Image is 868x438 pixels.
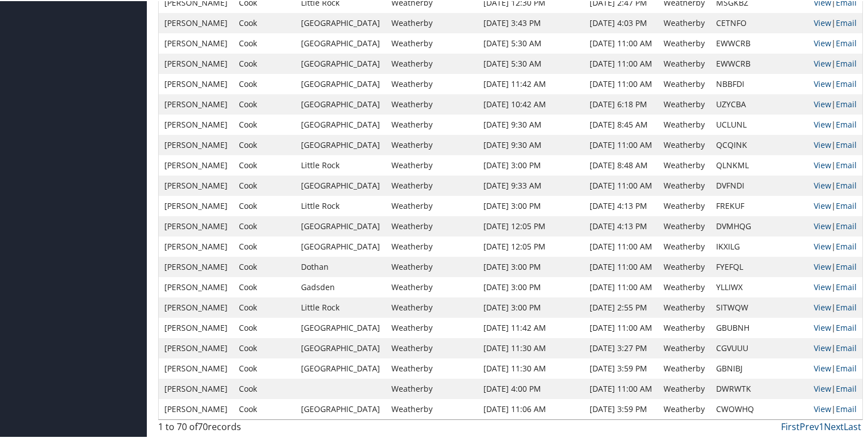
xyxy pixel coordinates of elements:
td: [DATE] 11:00 AM [584,235,658,256]
td: Weatherby [386,215,478,235]
td: [DATE] 5:30 AM [478,52,584,73]
a: Email [836,138,857,149]
td: [DATE] 5:30 AM [478,32,584,52]
td: | [808,52,862,73]
td: [GEOGRAPHIC_DATA] [295,317,386,337]
td: [PERSON_NAME] [159,357,233,378]
td: [DATE] 11:00 AM [584,52,658,73]
td: [GEOGRAPHIC_DATA] [295,52,386,73]
td: [DATE] 8:48 AM [584,154,658,174]
td: | [808,276,862,296]
a: View [814,220,831,230]
td: Little Rock [295,154,386,174]
a: Last [844,419,861,432]
td: [PERSON_NAME] [159,73,233,93]
td: [DATE] 3:43 PM [478,12,584,32]
td: Weatherby [386,276,478,296]
td: Dothan [295,256,386,276]
a: View [814,98,831,108]
td: | [808,357,862,378]
td: [PERSON_NAME] [159,398,233,418]
td: Weatherby [386,357,478,378]
td: [PERSON_NAME] [159,32,233,52]
a: View [814,199,831,210]
td: | [808,73,862,93]
td: Weatherby [386,12,478,32]
td: [DATE] 2:55 PM [584,296,658,317]
td: Weatherby [658,93,710,113]
a: Prev [800,419,819,432]
td: | [808,32,862,52]
td: Cook [233,398,295,418]
a: Email [836,402,857,413]
a: Email [836,220,857,230]
td: GBNIBJ [710,357,808,378]
td: Cook [233,195,295,215]
a: Email [836,77,857,88]
td: [GEOGRAPHIC_DATA] [295,73,386,93]
td: Weatherby [658,337,710,357]
a: View [814,362,831,373]
td: [DATE] 6:18 PM [584,93,658,113]
td: Weatherby [386,256,478,276]
td: Cook [233,174,295,195]
td: Cook [233,337,295,357]
td: Weatherby [386,73,478,93]
td: [DATE] 3:00 PM [478,195,584,215]
td: [PERSON_NAME] [159,113,233,134]
a: View [814,301,831,312]
td: [PERSON_NAME] [159,296,233,317]
td: [PERSON_NAME] [159,256,233,276]
td: [PERSON_NAME] [159,134,233,154]
td: Weatherby [386,52,478,73]
a: Email [836,98,857,108]
td: | [808,215,862,235]
td: Weatherby [658,398,710,418]
a: View [814,240,831,251]
a: View [814,281,831,291]
td: | [808,113,862,134]
td: Weatherby [658,134,710,154]
td: | [808,235,862,256]
td: SITWQW [710,296,808,317]
span: 70 [198,419,208,432]
a: Email [836,118,857,129]
td: YLLIWX [710,276,808,296]
td: [PERSON_NAME] [159,317,233,337]
td: QCQINK [710,134,808,154]
td: Weatherby [658,276,710,296]
td: Weatherby [658,195,710,215]
td: Cook [233,256,295,276]
a: Email [836,240,857,251]
td: Weatherby [386,235,478,256]
td: [DATE] 11:00 AM [584,174,658,195]
td: Cook [233,134,295,154]
td: [DATE] 11:00 AM [584,276,658,296]
td: CETNFO [710,12,808,32]
td: Weatherby [658,378,710,398]
td: | [808,174,862,195]
td: [DATE] 3:00 PM [478,154,584,174]
td: Weatherby [386,378,478,398]
td: [GEOGRAPHIC_DATA] [295,32,386,52]
td: [GEOGRAPHIC_DATA] [295,235,386,256]
td: NBBFDI [710,73,808,93]
td: Weatherby [386,134,478,154]
td: Gadsden [295,276,386,296]
a: Email [836,281,857,291]
a: Email [836,37,857,47]
td: [DATE] 4:03 PM [584,12,658,32]
td: | [808,317,862,337]
td: Cook [233,317,295,337]
td: QLNKML [710,154,808,174]
td: Weatherby [386,317,478,337]
td: [PERSON_NAME] [159,215,233,235]
td: | [808,12,862,32]
td: Weatherby [658,256,710,276]
td: DVMHQG [710,215,808,235]
td: IKXILG [710,235,808,256]
td: CGVUUU [710,337,808,357]
td: Weatherby [658,73,710,93]
td: [DATE] 11:06 AM [478,398,584,418]
td: Weatherby [658,32,710,52]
